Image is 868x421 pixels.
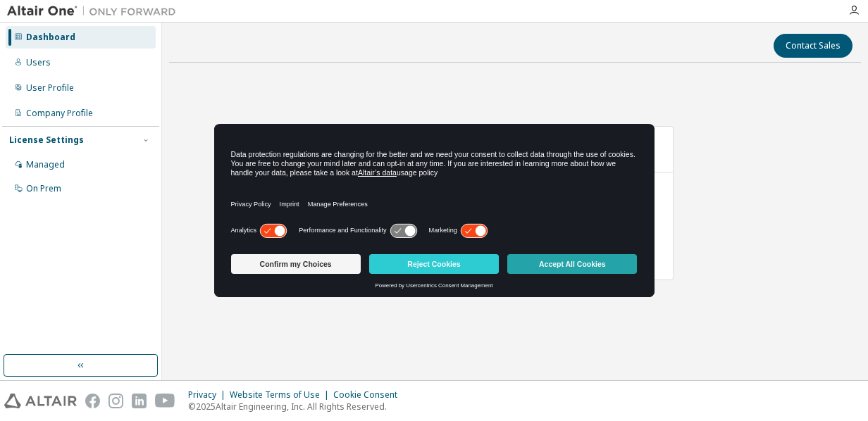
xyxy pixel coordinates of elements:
[108,394,123,408] img: instagram.svg
[26,108,93,119] div: Company Profile
[9,134,84,146] div: License Settings
[26,82,74,94] div: User Profile
[7,4,183,18] img: Altair One
[26,183,61,194] div: On Prem
[188,401,406,413] p: © 2025 Altair Engineering, Inc. All Rights Reserved.
[132,394,147,408] img: linkedin.svg
[188,389,230,401] div: Privacy
[26,57,51,68] div: Users
[155,394,175,408] img: youtube.svg
[230,389,333,401] div: Website Terms of Use
[333,389,406,401] div: Cookie Consent
[26,32,75,43] div: Dashboard
[774,34,852,58] button: Contact Sales
[4,394,77,408] img: altair_logo.svg
[26,159,65,170] div: Managed
[85,394,100,408] img: facebook.svg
